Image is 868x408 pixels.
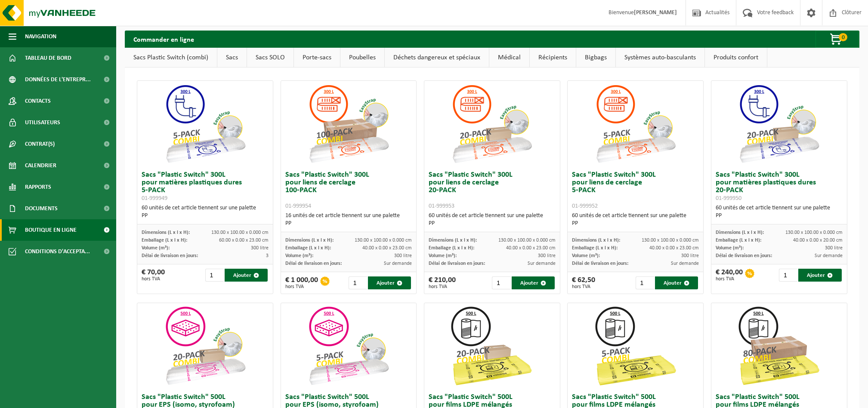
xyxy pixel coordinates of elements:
[793,238,843,243] span: 40.00 x 0.00 x 20.00 cm
[572,203,598,209] span: 01-999952
[349,276,367,289] input: 1
[593,303,679,389] img: 01-999963
[251,245,269,251] span: 300 litre
[217,48,247,67] a: Sacs
[716,269,743,282] div: € 240,00
[798,269,841,282] button: Ajouter
[142,230,190,235] span: Dimensions (L x l x H):
[205,269,224,282] input: 1
[285,203,311,209] span: 01-999954
[125,48,217,67] a: Sacs Plastic Switch (combi)
[498,238,556,243] span: 130.00 x 100.00 x 0.000 cm
[294,48,340,67] a: Porte-sacs
[142,204,269,220] div: 60 unités de cet article tiennent sur une palette
[162,81,248,167] img: 01-999949
[716,245,744,251] span: Volume (m³):
[285,220,412,227] div: PP
[506,245,556,251] span: 40.00 x 0.00 x 23.00 cm
[394,253,412,258] span: 300 litre
[779,269,797,282] input: 1
[716,253,772,258] span: Délai de livraison en jours:
[736,81,822,167] img: 01-999950
[285,276,318,289] div: € 1 000,00
[572,238,620,243] span: Dimensions (L x l x H):
[785,230,843,235] span: 130.00 x 100.00 x 0.000 cm
[285,245,331,251] span: Emballage (L x l x H):
[716,238,761,243] span: Emballage (L x l x H):
[225,269,268,282] button: Ajouter
[362,245,412,251] span: 40.00 x 0.00 x 23.00 cm
[636,276,654,289] input: 1
[489,48,529,67] a: Médical
[429,253,457,258] span: Volume (m³):
[219,238,269,243] span: 60.00 x 0.00 x 23.00 cm
[815,253,843,258] span: Sur demande
[616,48,704,67] a: Systèmes auto-basculants
[306,81,392,167] img: 01-999954
[285,212,412,227] div: 16 unités de cet article tiennent sur une palette
[25,241,90,262] span: Conditions d'accepta...
[593,81,679,167] img: 01-999952
[25,176,51,198] span: Rapports
[649,245,699,251] span: 40.00 x 0.00 x 23.00 cm
[142,171,269,202] h3: Sacs "Plastic Switch" 300L pour matières plastiques dures 5-PACK
[385,48,489,67] a: Déchets dangereux et spéciaux
[285,238,334,243] span: Dimensions (L x l x H):
[355,238,412,243] span: 130.00 x 100.00 x 0.000 cm
[655,276,698,289] button: Ajouter
[285,253,313,258] span: Volume (m³):
[576,48,615,67] a: Bigbags
[25,90,51,112] span: Contacts
[142,195,167,202] span: 01-999949
[125,31,203,47] h2: Commander en ligne
[211,230,269,235] span: 130.00 x 100.00 x 0.000 cm
[839,33,847,41] span: 0
[825,245,843,251] span: 300 litre
[306,303,392,389] img: 01-999955
[285,284,318,289] span: hors TVA
[572,245,618,251] span: Emballage (L x l x H):
[285,171,412,210] h3: Sacs "Plastic Switch" 300L pour liens de cerclage 100-PACK
[815,31,859,48] button: 0
[142,253,198,258] span: Délai de livraison en jours:
[716,171,843,202] h3: Sacs "Plastic Switch" 300L pour matières plastiques dures 20-PACK
[429,276,456,289] div: € 210,00
[429,261,485,266] span: Délai de livraison en jours:
[429,284,456,289] span: hors TVA
[247,48,293,67] a: Sacs SOLO
[449,81,535,167] img: 01-999953
[572,220,699,227] div: PP
[25,47,71,69] span: Tableau de bord
[429,171,556,210] h3: Sacs "Plastic Switch" 300L pour liens de cerclage 20-PACK
[512,276,555,289] button: Ajouter
[142,276,165,282] span: hors TVA
[736,303,822,389] img: 01-999968
[25,26,56,47] span: Navigation
[716,276,743,282] span: hors TVA
[530,48,576,67] a: Récipients
[340,48,384,67] a: Poubelles
[266,253,269,258] span: 3
[716,204,843,220] div: 60 unités de cet article tiennent sur une palette
[429,245,474,251] span: Emballage (L x l x H):
[142,269,165,282] div: € 70,00
[681,253,699,258] span: 300 litre
[449,303,535,389] img: 01-999964
[25,219,77,241] span: Boutique en ligne
[368,276,411,289] button: Ajouter
[142,238,187,243] span: Emballage (L x l x H):
[25,198,58,219] span: Documents
[25,112,60,133] span: Utilisateurs
[429,220,556,227] div: PP
[25,69,91,90] span: Données de l'entrepr...
[572,284,595,289] span: hors TVA
[528,261,556,266] span: Sur demande
[25,133,55,155] span: Contrat(s)
[671,261,699,266] span: Sur demande
[572,276,595,289] div: € 62,50
[716,195,741,202] span: 01-999950
[716,230,764,235] span: Dimensions (L x l x H):
[492,276,510,289] input: 1
[429,203,454,209] span: 01-999953
[572,261,628,266] span: Délai de livraison en jours:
